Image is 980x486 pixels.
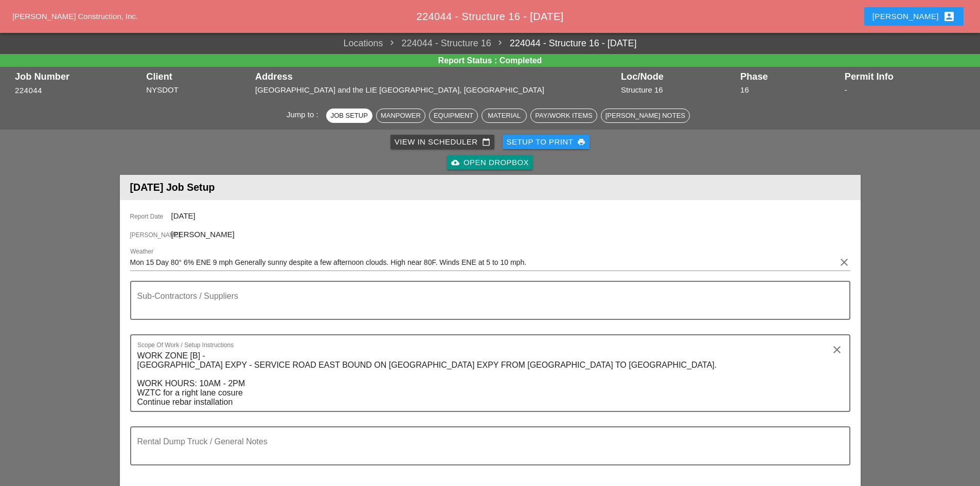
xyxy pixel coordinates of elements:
textarea: Scope Of Work / Setup Instructions [137,348,835,411]
div: Phase [740,71,840,82]
span: [PERSON_NAME] [171,230,235,239]
div: Client [146,71,250,82]
div: Job Number [15,71,141,82]
div: Permit Info [845,71,965,82]
span: 224044 - Structure 16 - [DATE] [416,11,563,22]
div: Structure 16 [621,84,735,96]
button: Pay/Work Items [530,109,597,123]
i: account_box [943,10,955,23]
div: Open Dropbox [451,157,529,169]
div: Job Setup [331,111,368,121]
button: Manpower [376,109,425,123]
span: 224044 - Structure 16 [383,37,491,50]
div: View in Scheduler [395,136,490,148]
span: [DATE] [171,211,195,220]
div: Address [255,71,616,82]
button: [PERSON_NAME] Notes [601,109,690,123]
i: clear [831,344,843,356]
div: [PERSON_NAME] Notes [605,111,685,121]
button: Material [482,109,527,123]
button: Equipment [429,109,478,123]
div: Manpower [381,111,421,121]
div: [GEOGRAPHIC_DATA] and the LIE [GEOGRAPHIC_DATA], [GEOGRAPHIC_DATA] [255,84,616,96]
button: [PERSON_NAME] [864,7,964,26]
button: 224044 [15,85,42,97]
span: Report Date [130,212,171,221]
button: Setup to Print [503,135,590,149]
button: Job Setup [326,109,372,123]
div: Loc/Node [621,71,735,82]
div: [PERSON_NAME] [872,10,955,23]
textarea: Rental Dump Truck / General Notes [137,440,835,464]
i: cloud_upload [451,158,459,167]
div: Equipment [434,111,473,121]
a: Locations [344,37,383,50]
span: [PERSON_NAME] [130,230,171,240]
input: Weather [130,254,836,271]
div: 16 [740,84,840,96]
div: NYSDOT [146,84,250,96]
textarea: Sub-Contractors / Suppliers [137,294,835,319]
header: [DATE] Job Setup [120,175,861,200]
div: - [845,84,965,96]
a: 224044 - Structure 16 - [DATE] [491,37,637,50]
div: Pay/Work Items [535,111,592,121]
i: calendar_today [482,138,490,146]
i: clear [838,256,850,268]
a: [PERSON_NAME] Construction, Inc. [12,12,138,21]
i: print [577,138,585,146]
div: Material [486,111,522,121]
a: View in Scheduler [390,135,494,149]
a: Open Dropbox [447,155,533,170]
div: Setup to Print [507,136,586,148]
span: Jump to : [287,110,323,119]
